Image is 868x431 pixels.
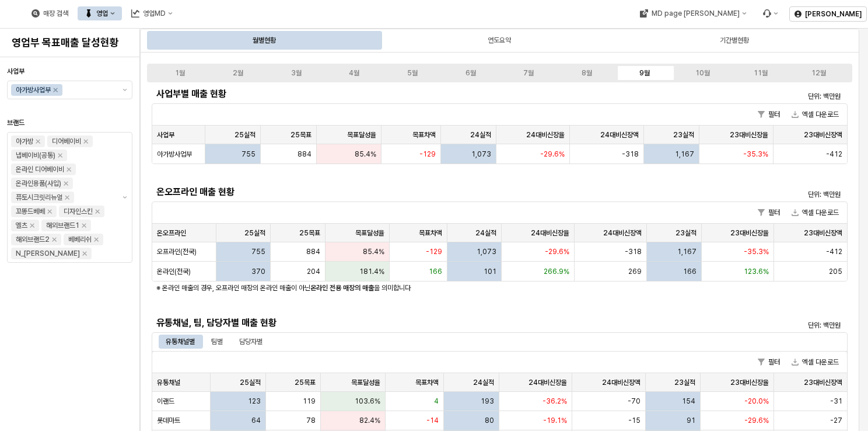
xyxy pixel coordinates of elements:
[743,150,768,159] span: -35.3%
[434,397,439,406] span: 4
[488,33,511,47] div: 연도요약
[790,68,848,78] label: 12월
[787,206,843,220] button: 엑셀 다운로드
[730,228,769,238] span: 23대비신장율
[58,153,62,158] div: Remove 냅베이비(공통)
[744,267,769,276] span: 123.6%
[64,206,93,217] div: 디자인스킨
[233,69,243,77] div: 2월
[355,150,376,159] span: 85.4%
[297,150,311,159] span: 884
[157,130,174,140] span: 사업부
[673,130,694,140] span: 23실적
[209,68,268,78] label: 2월
[616,68,674,78] label: 9월
[674,68,732,78] label: 10월
[744,397,769,406] span: -20.0%
[239,335,262,349] div: 담당자별
[407,69,418,77] div: 5월
[540,150,565,159] span: -29.6%
[16,135,33,147] div: 아가방
[166,335,195,349] div: 유통채널별
[306,247,320,256] span: 884
[159,335,202,349] div: 유통채널별
[526,130,565,140] span: 24대비신장율
[804,378,842,387] span: 23대비신장액
[744,416,769,425] span: -29.6%
[156,317,669,329] h5: 유통채널, 팀, 담당자별 매출 현황
[675,150,694,159] span: 1,167
[730,130,768,140] span: 23대비신장율
[675,228,696,238] span: 23실적
[681,91,841,102] p: 단위: 백만원
[96,9,108,18] div: 영업
[347,130,376,140] span: 목표달성율
[118,133,132,262] button: 제안 사항 표시
[787,107,843,121] button: 엑셀 다운로드
[295,378,316,387] span: 25목표
[12,37,128,48] h4: 영업부 목표매출 달성현황
[156,283,727,293] p: ※ 온라인 매출의 경우, 오프라인 매장의 온라인 매출이 아닌 을 의미합니다
[16,84,51,96] div: 아가방사업부
[603,228,642,238] span: 24대비신장액
[94,237,99,242] div: Remove 베베리쉬
[485,416,494,425] span: 80
[363,247,384,256] span: 85.4%
[68,234,92,245] div: 베베리쉬
[753,355,785,369] button: 필터
[600,130,639,140] span: 24대비신장액
[156,88,669,100] h5: 사업부별 매출 현황
[639,69,650,77] div: 9월
[46,220,79,231] div: 해외브랜드1
[683,267,696,276] span: 166
[628,416,640,425] span: -15
[351,378,380,387] span: 목표달성율
[628,397,640,406] span: -70
[232,335,269,349] div: 담당자별
[677,247,696,256] span: 1,167
[157,247,197,256] span: 오프라인(전국)
[235,130,256,140] span: 25실적
[43,9,68,18] div: 매장 검색
[175,69,185,77] div: 1월
[473,378,494,387] span: 24실적
[544,267,569,276] span: 266.9%
[732,68,790,78] label: 11월
[543,416,567,425] span: -19.1%
[157,228,186,238] span: 온오프라인
[545,247,569,256] span: -29.6%
[471,150,491,159] span: 1,073
[157,378,180,387] span: 유통채널
[466,69,476,77] div: 6월
[52,237,57,242] div: Remove 해외브랜드2
[303,397,316,406] span: 119
[16,206,45,217] div: 꼬똥드베베
[156,186,669,198] h5: 온오프라인 매출 현황
[251,267,265,276] span: 370
[140,29,868,431] main: App Frame
[16,234,50,245] div: 해외브랜드2
[267,68,325,78] label: 3월
[499,68,558,78] label: 7월
[429,267,442,276] span: 166
[754,69,768,77] div: 11월
[383,68,442,78] label: 5월
[211,335,223,349] div: 팀별
[24,6,75,20] div: 매장 검색
[95,209,100,214] div: Remove 디자인스킨
[78,6,122,20] button: 영업
[306,416,316,425] span: 78
[349,69,359,77] div: 4월
[602,378,640,387] span: 24대비신장액
[484,267,496,276] span: 101
[632,6,753,20] button: MD page [PERSON_NAME]
[248,397,261,406] span: 123
[442,68,500,78] label: 6월
[240,378,261,387] span: 25실적
[720,33,749,47] div: 기간별현황
[470,130,491,140] span: 24실적
[143,9,166,18] div: 영업MD
[359,267,384,276] span: 181.4%
[805,9,862,19] p: [PERSON_NAME]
